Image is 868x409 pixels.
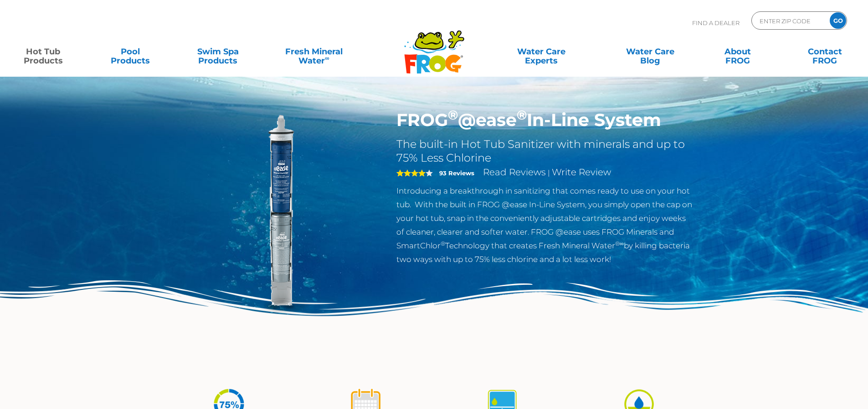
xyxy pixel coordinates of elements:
[552,167,611,178] a: Write Review
[615,240,624,247] sup: ®∞
[448,107,458,123] sup: ®
[548,168,550,177] span: |
[271,42,356,61] a: Fresh MineralWater∞
[9,42,77,61] a: Hot TubProducts
[517,107,527,123] sup: ®
[396,110,694,131] h1: FROG @ease In-Line System
[483,167,546,178] a: Read Reviews
[184,42,252,61] a: Swim SpaProducts
[396,137,694,165] h2: The built-in Hot Tub Sanitizer with minerals and up to 75% Less Chlorine
[396,184,694,266] p: Introducing a breakthrough in sanitizing that comes ready to use on your hot tub. With the built ...
[486,42,596,61] a: Water CareExperts
[399,18,469,74] img: Frog Products Logo
[396,169,426,177] span: 4
[791,42,859,61] a: ContactFROG
[439,169,474,177] strong: 93 Reviews
[175,110,383,319] img: inline-system.png
[616,42,684,61] a: Water CareBlog
[441,240,445,247] sup: ®
[325,54,329,62] sup: ∞
[830,12,846,29] input: GO
[97,42,164,61] a: PoolProducts
[692,11,740,34] p: Find A Dealer
[704,42,771,61] a: AboutFROG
